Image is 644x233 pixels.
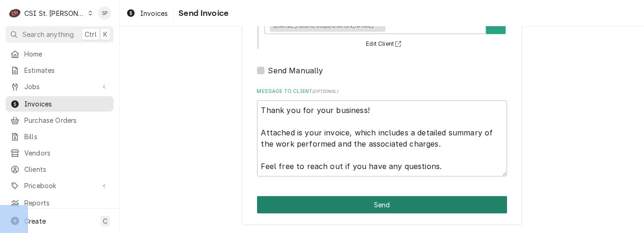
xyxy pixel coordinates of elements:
[24,217,46,225] span: Create
[24,8,85,18] div: CSI St. [PERSON_NAME]
[24,181,95,191] span: Pricebook
[122,6,172,21] a: Invoices
[6,79,114,94] a: Go to Jobs
[6,129,114,144] a: Bills
[24,198,109,208] span: Reports
[24,49,109,59] span: Home
[257,88,507,95] label: Message to Client
[257,88,507,177] div: Message to Client
[103,29,107,39] span: K
[24,99,109,109] span: Invoices
[6,46,114,62] a: Home
[257,100,507,177] textarea: Thank you for your business! Attached is your invoice, which includes a detailed summary of the w...
[24,164,109,174] span: Clients
[103,216,107,226] span: C
[312,89,338,94] span: ( optional )
[365,38,405,50] button: Edit Client
[24,65,109,75] span: Estimates
[257,196,507,213] div: Button Group Row
[6,96,114,112] a: Invoices
[24,115,109,125] span: Purchase Orders
[85,29,97,39] span: Ctrl
[24,82,95,92] span: Jobs
[176,7,229,20] span: Send Invoice
[98,7,111,20] div: SP
[6,145,114,161] a: Vendors
[22,29,74,39] span: Search anything
[8,7,21,20] div: CSI St. Louis's Avatar
[24,148,109,158] span: Vendors
[6,26,114,42] button: Search anythingCtrlK
[268,65,323,76] label: Send Manually
[257,196,507,213] div: Button Group
[24,132,109,141] span: Bills
[98,7,111,20] div: Shelley Politte's Avatar
[140,8,168,18] span: Invoices
[8,7,21,20] div: C
[6,63,114,78] a: Estimates
[6,113,114,128] a: Purchase Orders
[6,195,114,211] a: Reports
[6,162,114,177] a: Clients
[6,178,114,193] a: Go to Pricebook
[257,196,507,213] button: Send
